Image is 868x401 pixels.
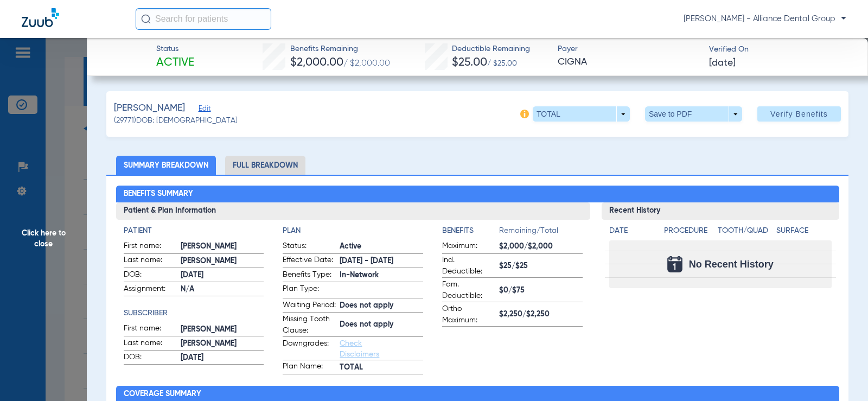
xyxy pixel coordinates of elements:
span: In-Network [340,270,423,281]
span: Edit [199,105,208,115]
a: Check Disclaimers [340,340,379,358]
span: Verify Benefits [770,110,828,118]
span: [PERSON_NAME] - Alliance Dental Group [684,14,846,24]
span: Maximum: [442,240,495,253]
span: (29771) DOB: [DEMOGRAPHIC_DATA] [114,115,238,126]
span: / $25.00 [487,60,517,67]
h3: Patient & Plan Information [116,202,591,220]
span: Deductible Remaining [452,43,530,55]
span: [DATE] [709,56,736,70]
span: Plan Type: [283,283,336,298]
span: First name: [124,323,177,336]
span: Does not apply [340,319,423,330]
span: [PERSON_NAME] [181,241,264,252]
span: [PERSON_NAME] [181,324,264,335]
span: Verified On [709,44,851,55]
li: Full Breakdown [225,156,305,175]
img: Zuub Logo [22,8,59,27]
span: CIGNA [558,55,699,69]
app-breakdown-title: Tooth/Quad [718,225,773,240]
h4: Plan [283,225,423,237]
app-breakdown-title: Procedure [664,225,713,240]
img: Calendar [667,256,682,272]
span: $2,250/$2,250 [499,309,583,320]
span: Benefits Type: [283,269,336,282]
app-breakdown-title: Date [609,225,655,240]
span: Status [156,43,194,55]
li: Summary Breakdown [116,156,216,175]
span: [DATE] - [DATE] [340,256,423,267]
span: DOB: [124,352,177,365]
h4: Patient [124,225,264,237]
span: Does not apply [340,300,423,311]
span: Benefits Remaining [290,43,390,55]
h4: Tooth/Quad [718,225,773,237]
span: $2,000.00 [290,57,343,68]
img: info-icon [520,110,529,118]
app-breakdown-title: Surface [776,225,831,240]
span: [DATE] [181,270,264,281]
button: Save to PDF [645,106,742,122]
button: TOTAL [533,106,630,122]
input: Search for patients [136,8,271,30]
span: Missing Tooth Clause: [283,314,336,336]
span: [PERSON_NAME] [181,256,264,267]
span: Status: [283,240,336,253]
span: Waiting Period: [283,300,336,313]
h4: Benefits [442,225,499,237]
span: Ind. Deductible: [442,254,495,277]
span: Last name: [124,254,177,268]
app-breakdown-title: Benefits [442,225,499,240]
span: Active [340,241,423,252]
span: Ortho Maximum: [442,303,495,326]
span: [PERSON_NAME] [181,338,264,349]
span: Payer [558,43,699,55]
span: / $2,000.00 [343,59,390,68]
span: Plan Name: [283,361,336,374]
h4: Subscriber [124,308,264,319]
span: Fam. Deductible: [442,279,495,302]
h4: Date [609,225,655,237]
span: First name: [124,240,177,253]
span: Downgrades: [283,338,336,360]
span: $2,000/$2,000 [499,241,583,252]
span: [DATE] [181,352,264,364]
span: $25/$25 [499,260,583,272]
span: [PERSON_NAME] [114,101,185,115]
span: $0/$75 [499,285,583,296]
span: Last name: [124,338,177,351]
span: No Recent History [689,259,774,270]
span: N/A [181,284,264,295]
span: Remaining/Total [499,225,583,240]
img: Search Icon [141,14,151,24]
h3: Recent History [602,202,839,220]
h4: Surface [776,225,831,237]
span: DOB: [124,269,177,282]
span: Effective Date: [283,254,336,268]
span: TOTAL [340,362,423,373]
span: Active [156,55,194,71]
h2: Benefits Summary [116,186,839,203]
span: $25.00 [452,57,487,68]
span: Assignment: [124,283,177,296]
button: Verify Benefits [757,106,841,122]
h4: Procedure [664,225,713,237]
